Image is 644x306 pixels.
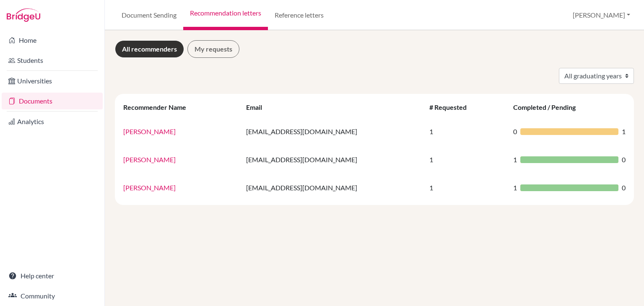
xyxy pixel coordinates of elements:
[115,40,184,58] a: All recommenders
[123,184,176,192] a: [PERSON_NAME]
[424,117,509,145] td: 1
[123,156,176,163] a: [PERSON_NAME]
[187,40,239,58] a: My requests
[2,73,103,89] a: Universities
[241,145,424,174] td: [EMAIL_ADDRESS][DOMAIN_NAME]
[246,103,270,111] div: Email
[513,183,517,193] span: 1
[622,155,626,165] span: 0
[241,117,424,145] td: [EMAIL_ADDRESS][DOMAIN_NAME]
[424,174,509,202] td: 1
[569,7,634,23] button: [PERSON_NAME]
[424,145,509,174] td: 1
[513,127,517,137] span: 0
[622,127,626,137] span: 1
[2,288,103,304] a: Community
[513,155,517,165] span: 1
[622,183,626,193] span: 0
[429,103,475,111] div: # Requested
[241,174,424,202] td: [EMAIL_ADDRESS][DOMAIN_NAME]
[123,127,176,135] a: [PERSON_NAME]
[2,113,103,130] a: Analytics
[2,267,103,284] a: Help center
[513,103,584,111] div: Completed / Pending
[2,93,103,109] a: Documents
[7,8,40,22] img: Bridge-U
[2,32,103,49] a: Home
[2,52,103,69] a: Students
[123,103,195,111] div: Recommender Name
